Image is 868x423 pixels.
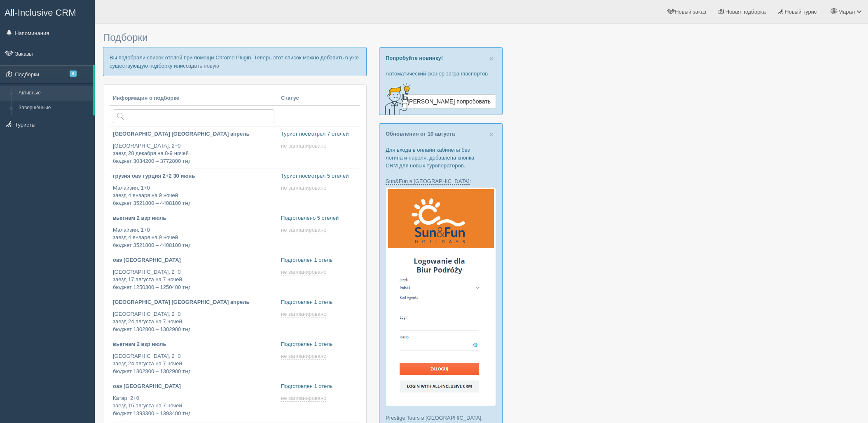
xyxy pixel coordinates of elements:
[103,32,147,43] span: Подборки
[386,70,496,78] p: Автоматический сканер загранпаспортов
[281,298,357,306] p: Подготовлен 1 отель
[785,9,819,15] span: Новый турист
[281,269,328,275] a: не запланировано
[110,379,278,421] a: оаэ [GEOGRAPHIC_DATA] Катар, 2+0заезд 15 августа на 7 ночейбюджет 1393300 – 1393400 тңг
[675,9,706,15] span: Новый заказ
[113,109,274,123] input: Поиск по стране или туристу
[281,143,328,149] a: не запланировано
[281,227,326,233] span: не запланировано
[281,353,328,360] a: не запланировано
[386,178,470,185] a: Sun&Fun в [GEOGRAPHIC_DATA]
[489,54,494,63] button: Close
[113,184,274,207] p: Малайзия, 1+0 заезд 4 января на 9 ночей бюджет 3521800 – 4408100 тңг
[110,253,278,295] a: оаэ [GEOGRAPHIC_DATA] [GEOGRAPHIC_DATA], 2+0заезд 17 августа на 7 ночейбюджет 1250300 – 1250400 тңг
[281,311,326,317] span: не запланировано
[110,211,278,253] a: вьетнам 2 взр июль Малайзия, 1+0заезд 4 января на 9 ночейбюджет 3521800 – 4408100 тңг
[113,383,274,390] p: оаэ [GEOGRAPHIC_DATA]
[113,226,274,249] p: Малайзия, 1+0 заезд 4 января на 9 ночей бюджет 3521800 – 4408100 тңг
[113,341,274,348] p: вьетнам 2 взр июль
[113,268,274,291] p: [GEOGRAPHIC_DATA], 2+0 заезд 17 августа на 7 ночей бюджет 1250300 – 1250400 тңг
[838,9,855,15] span: Марал
[110,295,278,337] a: [GEOGRAPHIC_DATA] [GEOGRAPHIC_DATA] апрель [GEOGRAPHIC_DATA], 2+0заезд 24 августа на 7 ночейбюдже...
[103,47,367,76] p: Вы подобрали список отелей при помощи Chrome Plugin. Теперь этот список можно добавить в уже суще...
[402,94,496,108] a: [PERSON_NAME] попробовать
[183,63,219,69] a: создать новую
[113,395,274,418] p: Катар, 2+0 заезд 15 августа на 7 ночей бюджет 1393300 – 1393400 тңг
[70,70,77,77] span: 6
[113,214,274,222] p: вьетнам 2 взр июль
[281,172,357,180] p: Турист посмотрел 5 отелей
[386,415,481,421] a: Prestige Tours в [GEOGRAPHIC_DATA]
[15,101,93,115] a: Завершённые
[110,169,278,211] a: грузия оаэ турция 2+2 30 июнь Малайзия, 1+0заезд 4 января на 9 ночейбюджет 3521800 – 4408100 тңг
[281,395,326,402] span: не запланировано
[113,352,274,376] p: [GEOGRAPHIC_DATA], 2+0 заезд 24 августа на 7 ночей бюджет 1302800 – 1302900 тңг
[110,337,278,379] a: вьетнам 2 взр июль [GEOGRAPHIC_DATA], 2+0заезд 24 августа на 7 ночейбюджет 1302800 – 1302900 тңг
[113,172,274,180] p: грузия оаэ турция 2+2 30 июнь
[113,310,274,334] p: [GEOGRAPHIC_DATA], 2+0 заезд 24 августа на 7 ночей бюджет 1302800 – 1302900 тңг
[386,414,496,422] p: :
[725,9,766,15] span: Новая подборка
[281,383,357,390] p: Подготовлен 1 отель
[489,54,494,63] span: ×
[281,395,328,402] a: не запланировано
[110,91,278,106] th: Информация о подборке
[110,127,278,169] a: [GEOGRAPHIC_DATA] [GEOGRAPHIC_DATA] апрель [GEOGRAPHIC_DATA], 2+0заезд 28 декабря на 8-9 ночейбюд...
[281,214,357,222] p: Подготовлено 5 отелей
[386,146,496,169] p: Для входа в онлайн кабинеты без логина и пароля, добавлена кнопка CRM для новых туроператоров.
[0,0,94,23] a: All-Inclusive CRM
[386,54,496,62] p: Попробуйте новинку!
[281,269,326,275] span: не запланировано
[281,185,328,191] a: не запланировано
[113,142,274,165] p: [GEOGRAPHIC_DATA], 2+0 заезд 28 декабря на 8-9 ночей бюджет 3034200 – 3772800 тңг
[278,91,360,106] th: Статус
[386,187,496,406] img: sun-fun-%D0%BB%D0%BE%D0%B3%D1%96%D0%BD-%D1%87%D0%B5%D1%80%D0%B5%D0%B7-%D1%81%D1%80%D0%BC-%D0%B4%D...
[281,185,326,191] span: не запланировано
[281,311,328,317] a: не запланировано
[113,298,274,306] p: [GEOGRAPHIC_DATA] [GEOGRAPHIC_DATA] апрель
[379,82,412,115] img: creative-idea-2907357.png
[489,130,494,139] button: Close
[386,177,496,185] p: :
[15,86,93,101] a: Активные
[281,341,357,348] p: Подготовлен 1 отель
[5,7,76,18] span: All-Inclusive CRM
[281,130,357,138] p: Турист посмотрел 7 отелей
[281,227,328,233] a: не запланировано
[113,256,274,264] p: оаэ [GEOGRAPHIC_DATA]
[281,256,357,264] p: Подготовлен 1 отель
[386,131,455,137] a: Обновления от 10 августа
[113,130,274,138] p: [GEOGRAPHIC_DATA] [GEOGRAPHIC_DATA] апрель
[281,353,326,360] span: не запланировано
[489,129,494,139] span: ×
[281,143,326,149] span: не запланировано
